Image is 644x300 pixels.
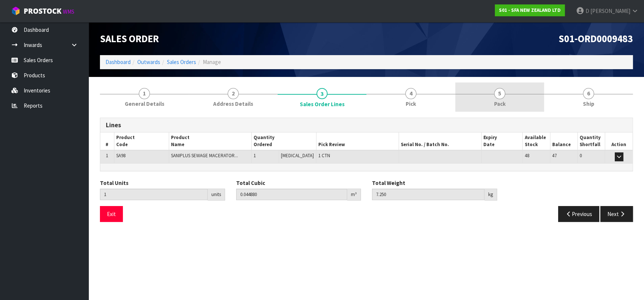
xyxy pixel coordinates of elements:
[236,179,265,187] label: Total Cubic
[600,206,633,222] button: Next
[213,100,253,108] span: Address Details
[586,7,589,14] span: D
[171,152,238,159] span: SANIPLUS SEWAGE MACERATOR...
[63,8,74,15] small: WMS
[494,88,505,99] span: 5
[559,33,633,45] span: S01-ORD0009483
[583,88,594,99] span: 6
[494,100,506,108] span: Pack
[484,189,497,200] div: kg
[372,179,405,187] label: Total Weight
[169,132,252,150] th: Product Name
[236,189,348,200] input: Total Cubic
[552,152,557,159] span: 47
[347,189,361,200] div: m³
[523,132,550,150] th: Available Stock
[406,100,416,108] span: Pick
[499,7,561,13] strong: S01 - SFA NEW ZEALAND LTD
[605,132,633,150] th: Action
[100,33,159,45] span: Sales Order
[316,132,399,150] th: Pick Review
[100,179,128,187] label: Total Units
[580,152,582,159] span: 0
[590,7,630,14] span: [PERSON_NAME]
[577,132,605,150] th: Quantity Shortfall
[251,132,316,150] th: Quantity Ordered
[100,206,123,222] button: Exit
[228,88,239,99] span: 2
[105,58,131,65] a: Dashboard
[106,152,108,159] span: 1
[116,152,125,159] span: SA98
[318,152,330,159] span: 1 CTN
[281,152,314,159] span: [MEDICAL_DATA]
[139,88,150,99] span: 1
[372,189,484,200] input: Total Weight
[106,122,627,129] h3: Lines
[558,206,600,222] button: Previous
[125,100,164,108] span: General Details
[399,132,482,150] th: Serial No. / Batch No.
[316,88,328,99] span: 3
[550,132,577,150] th: Balance
[203,58,221,65] span: Manage
[208,189,225,200] div: units
[167,58,196,65] a: Sales Orders
[481,132,522,150] th: Expiry Date
[11,6,20,16] img: cube-alt.png
[100,112,633,227] span: Sales Order Lines
[137,58,160,65] a: Outwards
[114,132,169,150] th: Product Code
[100,189,208,200] input: Total Units
[583,100,594,108] span: Ship
[524,152,529,159] span: 48
[254,152,256,159] span: 1
[100,132,114,150] th: #
[300,100,345,108] span: Sales Order Lines
[24,6,61,16] span: ProStock
[405,88,416,99] span: 4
